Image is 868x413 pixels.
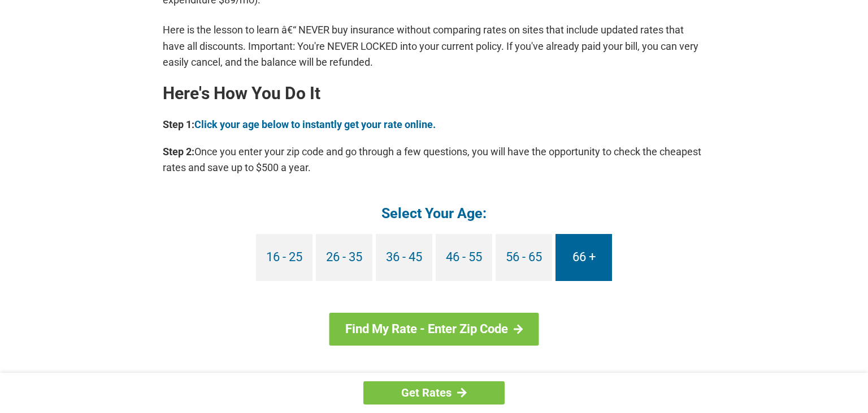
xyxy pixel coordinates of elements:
a: Click your age below to instantly get your rate online. [194,118,436,130]
a: 46 - 55 [436,234,492,281]
b: Step 1: [163,118,194,130]
a: 16 - 25 [256,234,313,281]
a: 26 - 35 [316,234,372,281]
a: 36 - 45 [376,234,432,281]
a: 56 - 65 [496,234,552,281]
a: Find My Rate - Enter Zip Code [329,313,539,346]
h2: Here's How You Do It [163,84,705,103]
p: Once you enter your zip code and go through a few questions, you will have the opportunity to che... [163,144,705,176]
p: Here is the lesson to learn â€“ NEVER buy insurance without comparing rates on sites that include... [163,22,705,70]
a: 66 + [555,234,612,281]
b: Step 2: [163,146,194,157]
h4: Select Your Age: [163,204,705,223]
a: Get Rates [363,381,505,405]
